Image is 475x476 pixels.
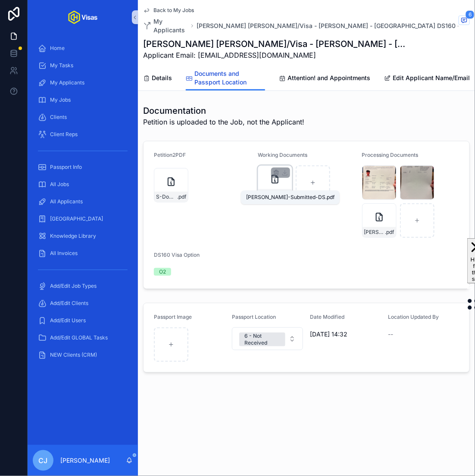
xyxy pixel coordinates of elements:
[143,38,405,50] h1: [PERSON_NAME] [PERSON_NAME]/Visa - [PERSON_NAME] - [GEOGRAPHIC_DATA] DS160 - [DATE] (#1083)
[39,455,48,466] span: CJ
[50,250,78,257] span: All Invoices
[28,34,138,374] div: scrollable content
[143,50,405,60] span: Applicant Email: [EMAIL_ADDRESS][DOMAIN_NAME]
[50,300,88,307] span: Add/Edit Clients
[50,233,96,240] span: Knowledge Library
[33,228,133,244] a: Knowledge Library
[33,246,133,261] a: All Invoices
[143,7,194,14] a: Back to My Jobs
[143,105,304,117] h1: Documentation
[362,152,419,158] span: Processing Documents
[33,330,133,345] a: Add/Edit GLOBAL Tasks
[385,229,394,236] span: .pdf
[50,45,65,52] span: Home
[50,215,103,222] span: [GEOGRAPHIC_DATA]
[364,229,385,236] span: [PERSON_NAME]-Appt-Confirmation
[153,17,188,34] span: My Applicants
[33,40,133,56] a: Home
[33,159,133,175] a: Passport Info
[393,74,470,82] span: Edit Applicant Name/Email
[156,193,177,200] span: S-Down-O2-Approval
[33,296,133,311] a: Add/Edit Clients
[152,74,172,82] span: Details
[459,16,470,26] button: 6
[177,193,186,200] span: .pdf
[50,283,97,289] span: Add/Edit Job Types
[279,70,370,87] a: Attention! and Appointments
[50,96,71,103] span: My Jobs
[50,131,78,138] span: Client Reps
[244,333,280,346] div: 6 - Not Received
[258,152,307,158] span: Working Documents
[33,313,133,328] a: Add/Edit Users
[50,164,82,171] span: Passport Info
[33,127,133,142] a: Client Reps
[33,58,133,73] a: My Tasks
[310,314,344,320] span: Date Modified
[33,92,133,108] a: My Jobs
[384,70,470,87] a: Edit Applicant Name/Email
[154,314,192,320] span: Passport Image
[388,330,393,339] span: --
[50,352,97,358] span: NEW Clients (CRM)
[186,66,265,91] a: Documents and Passport Location
[194,69,265,87] span: Documents and Passport Location
[143,17,188,34] a: My Applicants
[154,252,200,258] span: DS160 Visa Option
[33,278,133,294] a: Add/Edit Job Types
[33,347,133,363] a: NEW Clients (CRM)
[154,152,186,158] span: Petition2PDF
[159,268,166,276] div: O2
[466,10,475,19] span: 6
[50,317,86,324] span: Add/Edit Users
[310,330,381,339] span: [DATE] 14:32
[50,62,73,69] span: My Tasks
[68,10,97,24] img: App logo
[388,314,439,320] span: Location Updated By
[33,109,133,125] a: Clients
[143,117,304,127] span: Petition is uploaded to the Job, not the Applicant!
[197,22,466,30] a: [PERSON_NAME] [PERSON_NAME]/Visa - [PERSON_NAME] - [GEOGRAPHIC_DATA] DS160 - [DATE] (#1083)
[232,314,276,320] span: Passport Location
[143,70,172,87] a: Details
[153,7,194,14] span: Back to My Jobs
[33,211,133,227] a: [GEOGRAPHIC_DATA]
[50,79,84,86] span: My Applicants
[33,194,133,209] a: All Applicants
[33,177,133,192] a: All Jobs
[246,194,334,201] div: [PERSON_NAME]-Submitted-DS.pdf
[50,114,67,121] span: Clients
[50,198,83,205] span: All Applicants
[232,327,303,350] button: Select Button
[50,334,108,341] span: Add/Edit GLOBAL Tasks
[50,181,69,188] span: All Jobs
[60,456,110,465] p: [PERSON_NAME]
[287,74,370,82] span: Attention! and Appointments
[33,75,133,90] a: My Applicants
